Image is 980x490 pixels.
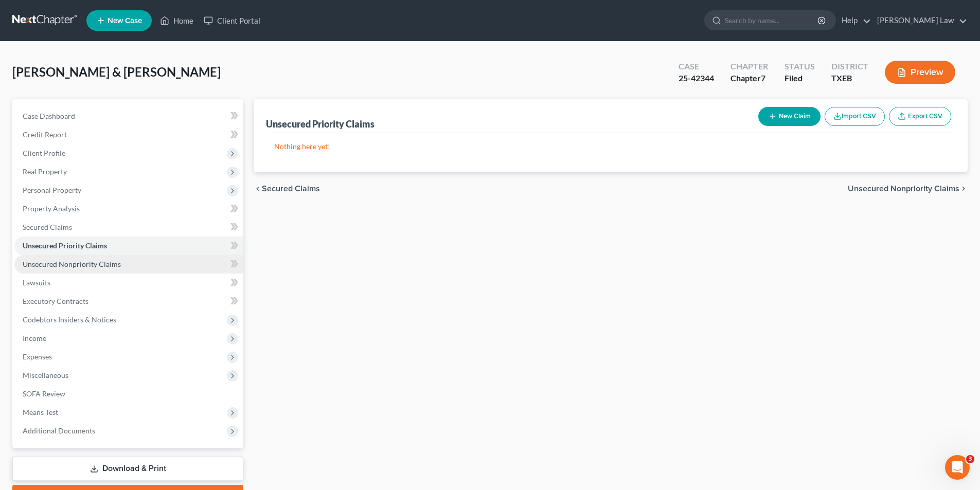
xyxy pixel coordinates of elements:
[12,457,243,481] a: Download & Print
[945,455,970,480] iframe: Intercom live chat
[966,455,974,463] span: 3
[23,130,67,139] span: Credit Report
[23,167,67,176] span: Real Property
[23,278,50,287] span: Lawsuits
[199,11,265,30] a: Client Portal
[23,334,46,342] span: Income
[23,297,88,305] span: Executory Contracts
[885,61,955,84] button: Preview
[730,61,768,72] div: Chapter
[679,61,714,72] div: Case
[14,237,243,255] a: Unsecured Priority Claims
[725,11,819,30] input: Search by name...
[14,255,243,274] a: Unsecured Nonpriority Claims
[836,11,871,30] a: Help
[889,107,951,126] a: Export CSV
[785,72,815,84] div: Filed
[14,385,243,403] a: SOFA Review
[254,185,262,193] i: chevron_left
[12,64,221,79] span: [PERSON_NAME] & [PERSON_NAME]
[23,315,116,324] span: Codebtors Insiders & Notices
[758,107,821,126] button: New Claim
[14,292,243,311] a: Executory Contracts
[23,149,65,157] span: Client Profile
[155,11,199,30] a: Home
[23,204,80,213] span: Property Analysis
[266,118,375,130] div: Unsecured Priority Claims
[23,260,121,268] span: Unsecured Nonpriority Claims
[14,199,243,218] a: Property Analysis
[23,186,81,194] span: Personal Property
[262,185,320,193] span: Secured Claims
[848,185,959,193] span: Unsecured Nonpriority Claims
[23,241,107,250] span: Unsecured Priority Claims
[14,274,243,292] a: Lawsuits
[14,125,243,144] a: Credit Report
[254,185,320,193] button: chevron_left Secured Claims
[23,408,58,416] span: Means Test
[730,72,768,84] div: Chapter
[848,185,968,193] button: Unsecured Nonpriority Claims chevron_right
[959,185,968,193] i: chevron_right
[825,107,885,126] button: Import CSV
[23,223,72,231] span: Secured Claims
[831,72,868,84] div: TXEB
[761,73,765,83] span: 7
[785,61,815,72] div: Status
[23,371,68,379] span: Miscellaneous
[23,426,95,435] span: Additional Documents
[23,112,75,120] span: Case Dashboard
[872,11,967,30] a: [PERSON_NAME] Law
[108,17,142,25] span: New Case
[14,107,243,125] a: Case Dashboard
[14,218,243,237] a: Secured Claims
[23,389,65,398] span: SOFA Review
[831,61,868,72] div: District
[274,141,947,152] p: Nothing here yet!
[23,352,52,361] span: Expenses
[679,72,714,84] div: 25-42344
